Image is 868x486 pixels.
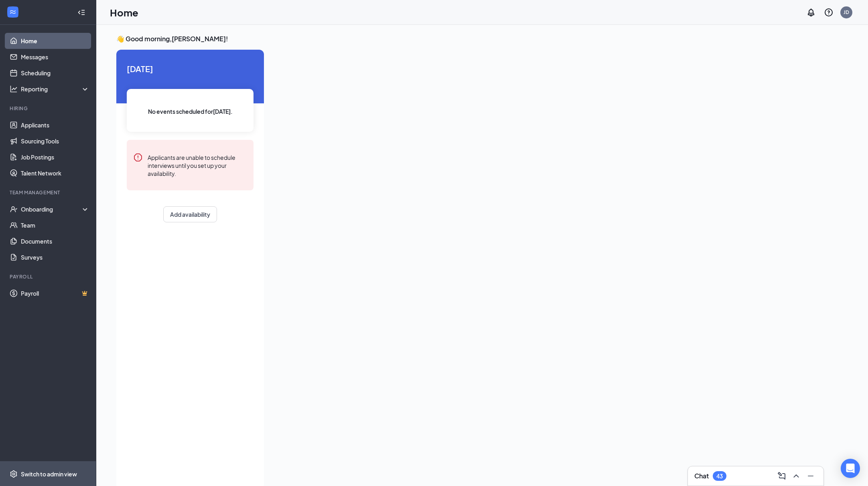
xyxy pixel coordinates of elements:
div: Applicants are unable to schedule interviews until you set up your availability. [148,153,247,177]
button: Minimize [804,470,817,482]
a: Home [21,33,89,49]
a: Applicants [21,117,89,133]
svg: Analysis [10,85,18,93]
button: ChevronUp [790,470,803,482]
svg: QuestionInfo [824,8,834,17]
a: Messages [21,49,89,65]
a: Team [21,217,89,233]
div: Switch to admin view [21,470,77,478]
div: Onboarding [21,205,83,213]
h3: 👋 Good morning, [PERSON_NAME] ! [116,34,720,43]
svg: Error [133,153,143,162]
a: Surveys [21,249,89,265]
a: Documents [21,233,89,249]
div: Payroll [10,273,88,280]
div: Hiring [10,105,88,112]
button: ComposeMessage [775,470,788,482]
svg: Notifications [806,8,816,17]
span: No events scheduled for [DATE] . [148,107,233,116]
div: Reporting [21,85,90,93]
span: [DATE] [127,63,254,75]
div: JD [844,9,849,16]
svg: ChevronUp [791,471,801,481]
div: Open Intercom Messenger [841,459,860,478]
a: Scheduling [21,65,89,81]
h1: Home [110,6,138,19]
svg: Minimize [806,471,815,481]
svg: UserCheck [10,205,18,213]
a: Sourcing Tools [21,133,89,149]
a: Talent Network [21,165,89,181]
div: Team Management [10,189,88,196]
svg: WorkstreamLogo [9,8,17,16]
a: PayrollCrown [21,285,89,301]
a: Job Postings [21,149,89,165]
svg: ComposeMessage [777,471,787,481]
h3: Chat [694,472,709,480]
button: Add availability [163,206,217,222]
svg: Settings [10,470,18,478]
div: 43 [716,473,723,480]
svg: Collapse [77,8,85,16]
